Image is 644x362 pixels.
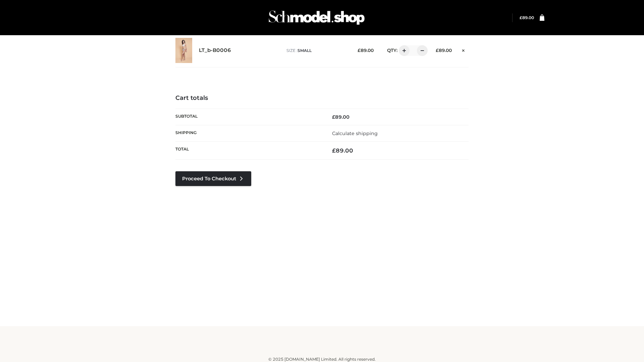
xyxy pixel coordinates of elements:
span: £ [332,147,336,154]
div: QTY: [380,45,425,56]
bdi: 89.00 [332,114,350,120]
th: Total [175,142,322,160]
span: £ [436,48,439,53]
a: £89.00 [520,15,534,20]
span: £ [332,114,335,120]
img: LT_b-B0006 - SMALL [175,38,192,63]
a: LT_b-B0006 [199,47,231,54]
a: Proceed to Checkout [175,171,251,186]
p: size : [286,48,347,54]
h4: Cart totals [175,95,469,102]
bdi: 89.00 [358,48,374,53]
bdi: 89.00 [436,48,452,53]
a: Remove this item [459,45,469,54]
bdi: 89.00 [520,15,534,20]
th: Subtotal [175,109,322,125]
span: £ [520,15,522,20]
a: Calculate shipping [332,130,378,136]
span: SMALL [298,48,312,53]
span: £ [358,48,361,53]
bdi: 89.00 [332,147,353,154]
th: Shipping [175,125,322,141]
img: Schmodel Admin 964 [266,4,367,31]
